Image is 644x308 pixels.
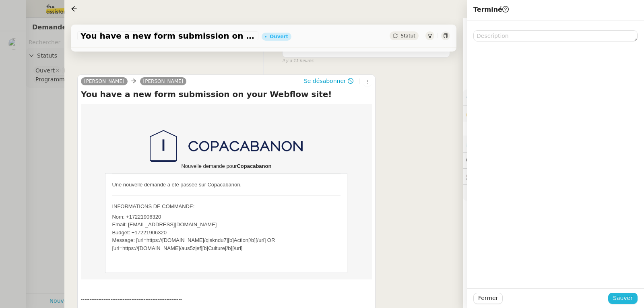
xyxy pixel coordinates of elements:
span: ⏲️ [466,141,522,147]
h1: Nouvelle demande pour [106,162,347,170]
button: Fermer [473,293,503,304]
div: 🕵️Autres demandes en cours [463,169,644,184]
span: Statut [400,33,415,39]
div: 🔐Données client [463,106,644,122]
strong: Copacabanon [237,163,271,169]
a: [PERSON_NAME] [140,78,187,85]
img: Copacabanon [150,130,303,162]
button: Se désabonner [301,76,356,85]
span: il y a 11 heures [282,58,313,64]
span: 🕵️ [466,173,552,180]
div: 🧴Autres [463,185,644,201]
h4: You have a new form submission on your Webflow site! [81,89,372,100]
span: You have a new form submission on your Webflow site! [80,32,255,40]
button: Sauver [608,293,638,304]
span: 🔐 [466,109,518,118]
div: ⚙️Procédures [463,89,644,105]
span: Terminé [473,6,509,13]
span: Fermer [478,294,498,303]
div: Ouvert [270,34,288,39]
div: ⏲️Tâches 0:00 [463,136,644,152]
a: [PERSON_NAME] [81,78,128,85]
span: ⚙️ [466,93,508,102]
span: Se désabonner [304,77,346,85]
td: Une nouvelle demande a été passée sur Copacabanon. [105,174,347,195]
span: INFORMATIONS DE COMMANDE [112,203,193,209]
span: Ouvert [287,44,311,51]
td: Nom: +17221906320 Email: [EMAIL_ADDRESS][DOMAIN_NAME] Budget: +17221906320 Message: [url=https://... [112,213,341,252]
div: 💬Commentaires [463,153,644,168]
span: 🧴 [466,189,491,196]
h3: : [112,203,341,211]
span: 💬 [466,157,518,163]
span: Sauver [613,294,633,303]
